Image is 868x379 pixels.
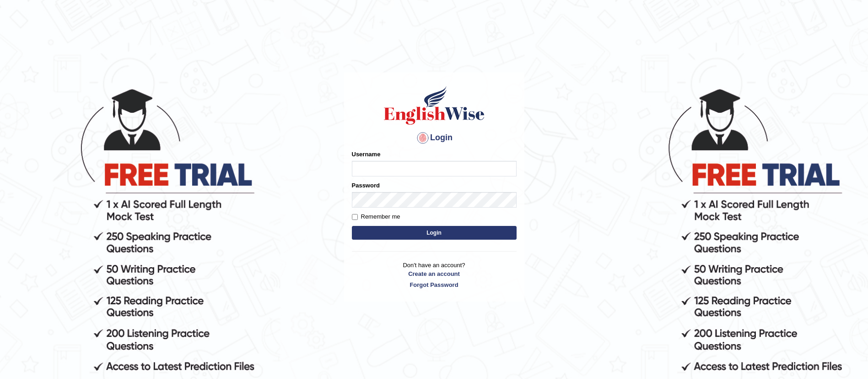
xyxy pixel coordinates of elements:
[352,261,517,289] p: Don't have an account?
[352,214,358,220] input: Remember me
[382,85,486,126] img: Logo of English Wise sign in for intelligent practice with AI
[352,181,380,190] label: Password
[352,131,517,145] h4: Login
[352,280,517,289] a: Forgot Password
[352,226,517,240] button: Login
[352,269,517,278] a: Create an account
[352,150,381,159] label: Username
[352,212,400,221] label: Remember me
